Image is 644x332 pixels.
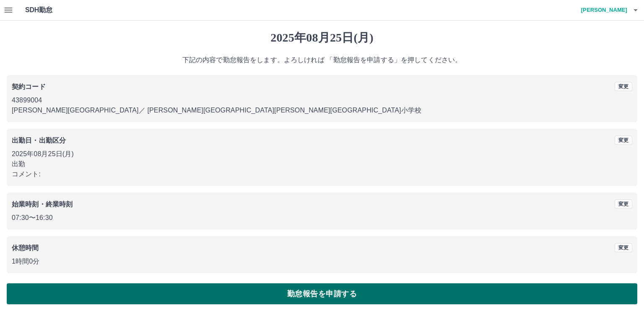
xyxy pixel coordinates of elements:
[12,159,632,169] p: 出勤
[12,137,66,144] b: 出勤日・出勤区分
[7,55,637,65] p: 下記の内容で勤怠報告をします。よろしければ 「勤怠報告を申請する」を押してください。
[615,199,632,209] button: 変更
[615,136,632,145] button: 変更
[12,169,632,179] p: コメント:
[615,82,632,91] button: 変更
[615,243,632,252] button: 変更
[12,256,632,267] p: 1時間0分
[12,201,73,208] b: 始業時刻・終業時刻
[7,283,637,304] button: 勤怠報告を申請する
[12,213,632,223] p: 07:30 〜 16:30
[12,95,632,105] p: 43899004
[7,31,637,45] h1: 2025年08月25日(月)
[12,244,39,251] b: 休憩時間
[12,149,632,159] p: 2025年08月25日(月)
[12,83,46,90] b: 契約コード
[12,105,632,115] p: [PERSON_NAME][GEOGRAPHIC_DATA] ／ [PERSON_NAME][GEOGRAPHIC_DATA][PERSON_NAME][GEOGRAPHIC_DATA]小学校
